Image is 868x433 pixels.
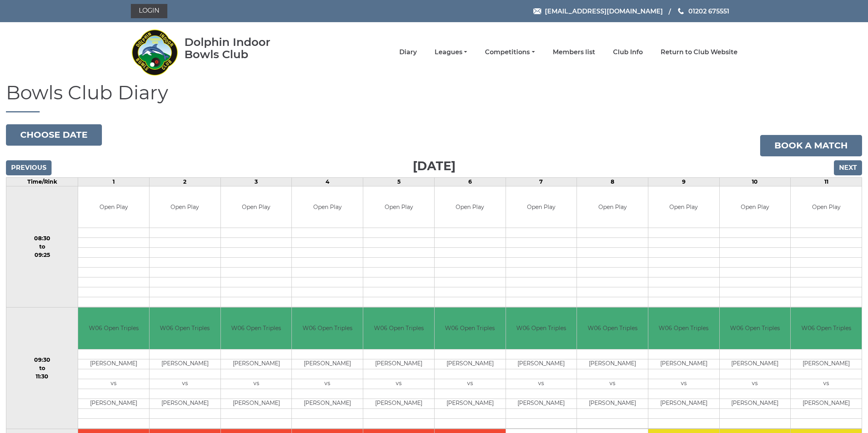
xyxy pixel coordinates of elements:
[834,160,862,175] input: Next
[677,6,729,16] a: Phone us 01202 675551
[648,308,719,349] td: W06 Open Triples
[131,25,178,80] img: Dolphin Indoor Bowls Club
[435,186,506,228] td: Open Play
[149,186,220,228] td: Open Play
[720,399,791,408] td: [PERSON_NAME]
[791,379,862,389] td: vs
[720,186,791,228] td: Open Play
[506,399,577,408] td: [PERSON_NAME]
[553,48,595,57] a: Members list
[292,308,363,349] td: W06 Open Triples
[363,308,434,349] td: W06 Open Triples
[131,4,167,18] a: Login
[678,8,684,14] img: Phone us
[648,177,719,186] td: 9
[648,186,719,228] td: Open Play
[78,399,149,408] td: [PERSON_NAME]
[6,82,862,112] h1: Bowls Club Diary
[791,308,862,349] td: W06 Open Triples
[363,359,434,369] td: [PERSON_NAME]
[78,359,149,369] td: [PERSON_NAME]
[688,7,729,15] span: 01202 675551
[577,308,648,349] td: W06 Open Triples
[720,359,791,369] td: [PERSON_NAME]
[184,36,296,61] div: Dolphin Indoor Bowls Club
[363,186,434,228] td: Open Play
[149,177,221,186] td: 2
[435,359,506,369] td: [PERSON_NAME]
[78,379,149,389] td: vs
[760,135,862,156] a: Book a match
[720,308,791,349] td: W06 Open Triples
[791,399,862,408] td: [PERSON_NAME]
[78,177,149,186] td: 1
[506,308,577,349] td: W06 Open Triples
[78,308,149,349] td: W06 Open Triples
[791,177,862,186] td: 11
[791,359,862,369] td: [PERSON_NAME]
[648,359,719,369] td: [PERSON_NAME]
[545,7,663,15] span: [EMAIL_ADDRESS][DOMAIN_NAME]
[533,6,663,16] a: Email [EMAIL_ADDRESS][DOMAIN_NAME]
[6,160,52,175] input: Previous
[533,8,541,14] img: Email
[661,48,738,57] a: Return to Club Website
[363,379,434,389] td: vs
[791,186,862,228] td: Open Play
[221,399,292,408] td: [PERSON_NAME]
[719,177,791,186] td: 10
[292,359,363,369] td: [PERSON_NAME]
[648,399,719,408] td: [PERSON_NAME]
[648,379,719,389] td: vs
[220,177,292,186] td: 3
[149,379,220,389] td: vs
[577,177,648,186] td: 8
[149,308,220,349] td: W06 Open Triples
[363,399,434,408] td: [PERSON_NAME]
[221,308,292,349] td: W06 Open Triples
[613,48,643,57] a: Club Info
[292,379,363,389] td: vs
[6,124,102,146] button: Choose date
[149,359,220,369] td: [PERSON_NAME]
[506,379,577,389] td: vs
[399,48,417,57] a: Diary
[506,186,577,228] td: Open Play
[577,186,648,228] td: Open Play
[506,359,577,369] td: [PERSON_NAME]
[435,308,506,349] td: W06 Open Triples
[6,177,78,186] td: Time/Rink
[292,399,363,408] td: [PERSON_NAME]
[6,186,78,308] td: 08:30 to 09:25
[78,186,149,228] td: Open Play
[292,186,363,228] td: Open Play
[221,359,292,369] td: [PERSON_NAME]
[577,379,648,389] td: vs
[363,177,435,186] td: 5
[221,379,292,389] td: vs
[434,177,506,186] td: 6
[435,379,506,389] td: vs
[292,177,363,186] td: 4
[435,399,506,408] td: [PERSON_NAME]
[149,399,220,408] td: [PERSON_NAME]
[485,48,535,57] a: Competitions
[435,48,467,57] a: Leagues
[506,177,577,186] td: 7
[577,399,648,408] td: [PERSON_NAME]
[720,379,791,389] td: vs
[577,359,648,369] td: [PERSON_NAME]
[6,308,78,429] td: 09:30 to 11:30
[221,186,292,228] td: Open Play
